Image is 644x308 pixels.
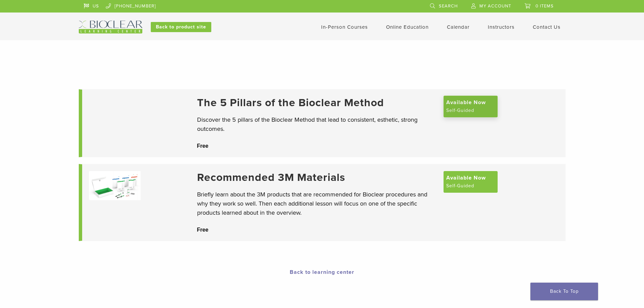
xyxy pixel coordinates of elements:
a: Available Now Self-Guided [444,96,498,117]
span: Free [197,143,209,149]
span: Self-Guided [446,182,474,190]
span: My Account [479,3,511,9]
a: Contact Us [533,24,560,30]
span: 0 items [535,3,554,9]
a: The 5 Pillars of the Bioclear Method [197,96,437,109]
a: Back to product site [151,22,211,32]
a: Back To Top [530,283,598,300]
span: Available Now [446,98,486,106]
a: Back to learning center [290,269,354,276]
a: In-Person Courses [321,24,368,30]
a: Calendar [447,24,470,30]
a: Recommended 3M Materials [197,171,437,184]
span: Free [197,227,209,233]
a: Instructors [488,24,515,30]
p: Discover the 5 pillars of the Bioclear Method that lead to consistent, esthetic, strong outcomes. [197,115,437,134]
img: Bioclear [79,21,142,33]
a: Online Education [386,24,429,30]
span: Search [439,3,458,9]
p: Briefly learn about the 3M products that are recommended for Bioclear procedures and why they wor... [197,190,437,217]
span: Available Now [446,174,486,182]
a: Available Now Self-Guided [444,171,498,193]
